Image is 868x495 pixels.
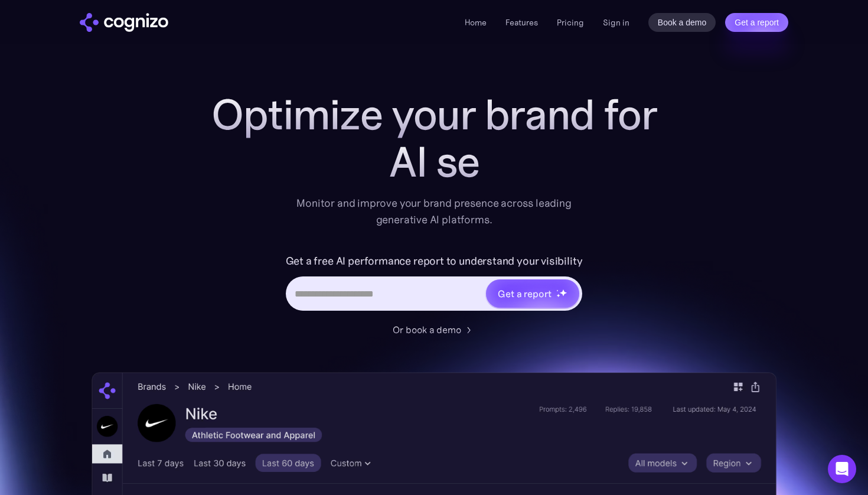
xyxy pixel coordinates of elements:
div: Get a report [498,286,551,301]
img: star [556,289,558,291]
div: Or book a demo [393,323,461,337]
label: Get a free AI performance report to understand your visibility [286,252,583,271]
a: Features [505,17,538,28]
div: Open Intercom Messenger [828,455,856,483]
a: Sign in [603,15,629,30]
a: Get a reportstarstarstar [485,278,580,309]
a: Book a demo [648,13,716,32]
img: star [559,289,567,297]
h1: Optimize your brand for [198,91,670,138]
form: Hero URL Input Form [286,252,583,317]
img: cognizo logo [80,13,168,32]
a: Get a report [725,13,788,32]
img: star [556,294,560,298]
a: Home [465,17,487,28]
a: Or book a demo [393,323,475,337]
a: home [80,13,168,32]
a: Pricing [557,17,584,28]
div: AI se [198,138,670,185]
div: Monitor and improve your brand presence across leading generative AI platforms. [289,195,579,228]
